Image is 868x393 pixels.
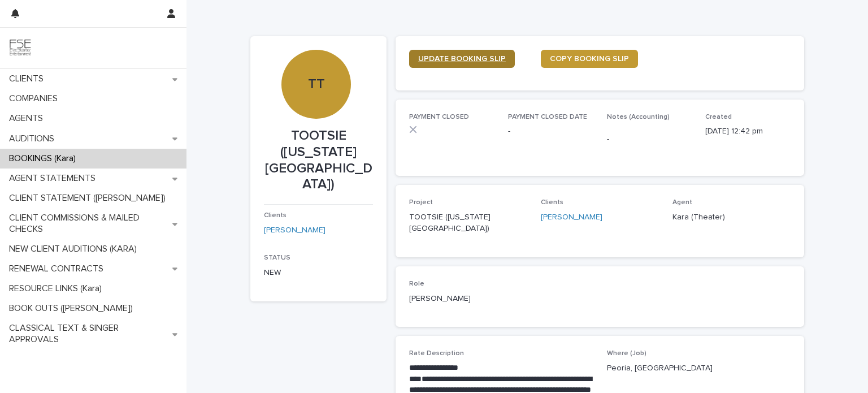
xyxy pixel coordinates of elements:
[705,114,732,120] span: Created
[705,126,791,137] p: [DATE] 12:42 pm
[541,211,602,223] a: [PERSON_NAME]
[672,211,791,223] p: Kara (Theater)
[264,254,290,261] span: STATUS
[5,283,111,294] p: RESOURCE LINKS (Kara)
[5,264,112,274] p: RENEWAL CONTRACTS
[5,133,63,144] p: AUDITIONS
[607,114,670,120] span: Notes (Accounting)
[541,199,563,206] span: Clients
[5,213,172,234] p: CLIENT COMMISSIONS & MAILED CHECKS
[264,224,325,236] a: [PERSON_NAME]
[5,323,172,344] p: CLASSICAL TEXT & SINGER APPROVALS
[541,50,638,68] a: COPY BOOKING SLIP
[264,128,373,193] p: TOOTSIE ([US_STATE][GEOGRAPHIC_DATA])
[409,199,433,206] span: Project
[5,303,142,314] p: BOOK OUTS ([PERSON_NAME])
[409,114,469,120] span: PAYMENT CLOSED
[5,173,105,184] p: AGENT STATEMENTS
[5,244,146,254] p: NEW CLIENT AUDITIONS (KARA)
[607,133,692,145] p: -
[409,211,527,235] p: TOOTSIE ([US_STATE][GEOGRAPHIC_DATA])
[508,114,587,120] span: PAYMENT CLOSED DATE
[5,113,52,124] p: AGENTS
[672,199,692,206] span: Agent
[5,193,175,204] p: CLIENT STATEMENT ([PERSON_NAME])
[281,7,350,93] div: TT
[607,362,791,374] p: Peoria, [GEOGRAPHIC_DATA]
[5,93,67,104] p: COMPANIES
[409,50,515,68] a: UPDATE BOOKING SLIP
[409,293,527,305] p: [PERSON_NAME]
[418,55,506,63] span: UPDATE BOOKING SLIP
[508,126,593,137] p: -
[5,153,85,164] p: BOOKINGS (Kara)
[5,74,53,84] p: CLIENTS
[409,280,424,287] span: Role
[264,267,373,279] p: NEW
[264,212,287,219] span: Clients
[409,350,464,357] span: Rate Description
[550,55,629,63] span: COPY BOOKING SLIP
[9,37,32,59] img: 9JgRvJ3ETPGCJDhvPVA5
[607,350,646,357] span: Where (Job)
